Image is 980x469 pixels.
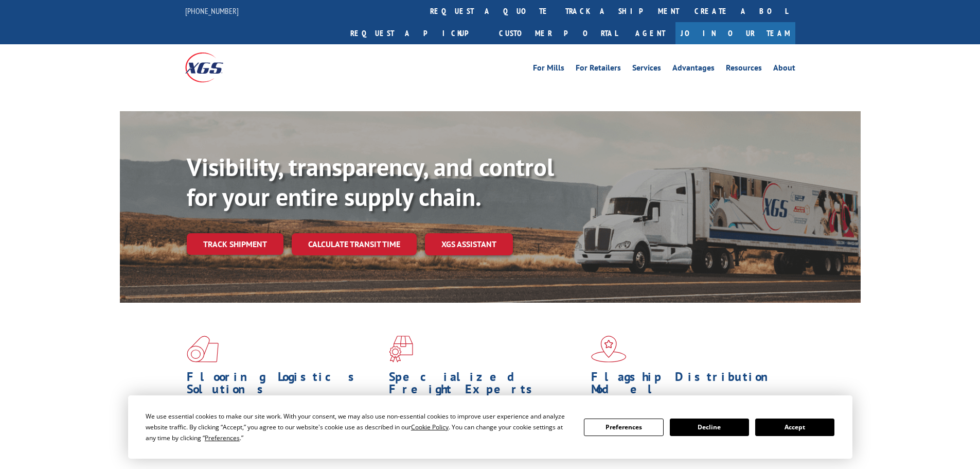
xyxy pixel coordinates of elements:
[411,423,449,431] span: Cookie Policy
[576,64,621,75] a: For Retailers
[187,336,219,362] img: xgs-icon-total-supply-chain-intelligence-red
[425,233,513,255] a: XGS ASSISTANT
[632,64,661,75] a: Services
[187,151,554,213] b: Visibility, transparency, and control for your entire supply chain.
[343,22,491,44] a: Request a pickup
[146,411,572,443] div: We use essential cookies to make our site work. With your consent, we may also use non-essential ...
[187,233,283,255] a: Track shipment
[726,64,762,75] a: Resources
[533,64,564,75] a: For Mills
[128,395,852,459] div: Cookie Consent Prompt
[670,419,749,436] button: Decline
[584,419,663,436] button: Preferences
[491,22,625,44] a: Customer Portal
[625,22,675,44] a: Agent
[672,64,715,75] a: Advantages
[773,64,795,75] a: About
[389,371,583,401] h1: Specialized Freight Experts
[591,336,627,362] img: xgs-icon-flagship-distribution-model-red
[755,419,834,436] button: Accept
[292,233,417,255] a: Calculate transit time
[205,433,240,442] span: Preferences
[591,371,786,401] h1: Flagship Distribution Model
[185,6,239,16] a: [PHONE_NUMBER]
[675,22,795,44] a: Join Our Team
[187,371,381,401] h1: Flooring Logistics Solutions
[389,336,413,362] img: xgs-icon-focused-on-flooring-red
